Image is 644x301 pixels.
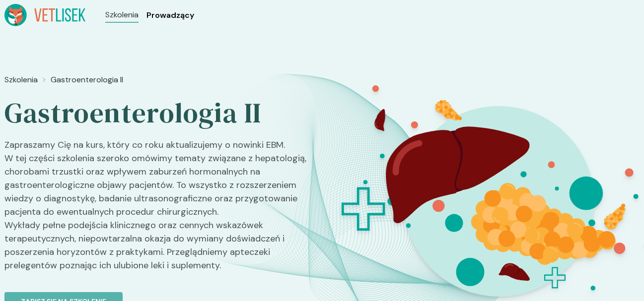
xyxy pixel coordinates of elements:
[146,9,194,21] a: Prowadzący
[51,74,123,86] a: Gastroenterologia II
[4,138,314,280] p: Zapraszamy Cię na kurs, który co roku aktualizujemy o nowinki EBM. W tej części szkolenia szeroko...
[105,9,139,21] a: Szkolenia
[4,96,314,130] h2: Gastroenterologia II
[4,74,38,86] a: Szkolenia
